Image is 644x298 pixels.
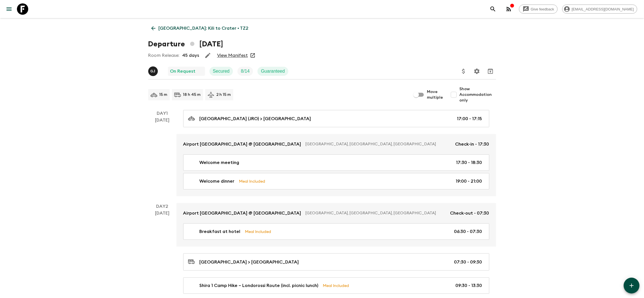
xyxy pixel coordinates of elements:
[450,210,489,217] p: Check-out - 07:30
[457,115,482,122] p: 17:00 - 17:15
[213,68,230,75] p: Secured
[148,23,252,34] a: [GEOGRAPHIC_DATA]: Kili to Crater • TZ2
[454,228,482,235] p: 06:30 - 07:30
[459,86,496,103] span: Show Accommodation only
[217,53,248,58] a: View Manifest
[454,259,482,265] p: 07:30 - 09:30
[183,210,301,217] p: Airport [GEOGRAPHIC_DATA] @ [GEOGRAPHIC_DATA]
[183,173,489,189] a: Welcome dinnerMeal Included19:00 - 21:00
[519,5,558,14] a: Give feedback
[200,159,239,166] p: Welcome meeting
[160,92,167,98] p: 15 m
[148,66,159,76] button: GJ
[159,25,249,32] p: [GEOGRAPHIC_DATA]: Kili to Crater • TZ2
[323,282,349,289] p: Meal Included
[200,259,299,265] p: [GEOGRAPHIC_DATA] > [GEOGRAPHIC_DATA]
[456,282,482,289] p: 09:30 - 13:30
[200,228,241,235] p: Breakfast at hotel
[3,3,15,15] button: menu
[200,178,235,185] p: Welcome dinner
[241,68,250,75] p: 8 / 14
[183,141,301,148] p: Airport [GEOGRAPHIC_DATA] @ [GEOGRAPHIC_DATA]
[427,89,444,100] span: Move multiple
[150,69,155,74] p: G J
[148,203,176,210] p: Day 2
[455,141,489,148] p: Check-in - 17:30
[183,277,489,294] a: Shira 1 Camp Hike – Londorossi Route (incl. picnic lunch)Meal Included09:30 - 13:30
[183,253,489,271] a: [GEOGRAPHIC_DATA] > [GEOGRAPHIC_DATA]07:30 - 09:30
[183,154,489,171] a: Welcome meeting17:30 - 18:30
[569,7,637,11] span: [EMAIL_ADDRESS][DOMAIN_NAME]
[261,68,285,75] p: Guaranteed
[155,117,169,196] div: [DATE]
[458,66,469,77] button: Update Price, Early Bird Discount and Costs
[148,110,176,117] p: Day 1
[148,68,159,73] span: Gerald John
[562,5,637,14] div: [EMAIL_ADDRESS][DOMAIN_NAME]
[528,7,557,11] span: Give feedback
[237,67,253,76] div: Trip Fill
[485,66,496,77] button: Archive (Completed, Cancelled or Unsynced Departures only)
[487,3,499,15] button: search adventures
[200,115,311,122] p: [GEOGRAPHIC_DATA] (JRO) > [GEOGRAPHIC_DATA]
[176,134,496,154] a: Airport [GEOGRAPHIC_DATA] @ [GEOGRAPHIC_DATA][GEOGRAPHIC_DATA], [GEOGRAPHIC_DATA], [GEOGRAPHIC_DA...
[306,210,446,216] p: [GEOGRAPHIC_DATA], [GEOGRAPHIC_DATA], [GEOGRAPHIC_DATA]
[209,67,233,76] div: Secured
[183,223,489,240] a: Breakfast at hotelMeal Included06:30 - 07:30
[471,66,483,77] button: Settings
[148,38,223,50] h1: Departure [DATE]
[456,178,482,185] p: 19:00 - 21:00
[182,52,199,59] p: 45 days
[183,110,489,127] a: [GEOGRAPHIC_DATA] (JRO) > [GEOGRAPHIC_DATA]17:00 - 17:15
[200,282,318,289] p: Shira 1 Camp Hike – Londorossi Route (incl. picnic lunch)
[170,68,196,75] p: On Request
[456,159,482,166] p: 17:30 - 18:30
[183,92,201,98] p: 18 h 45 m
[148,52,180,59] p: Room Release:
[306,141,451,147] p: [GEOGRAPHIC_DATA], [GEOGRAPHIC_DATA], [GEOGRAPHIC_DATA]
[176,203,496,223] a: Airport [GEOGRAPHIC_DATA] @ [GEOGRAPHIC_DATA][GEOGRAPHIC_DATA], [GEOGRAPHIC_DATA], [GEOGRAPHIC_DA...
[245,228,271,235] p: Meal Included
[239,178,265,184] p: Meal Included
[217,92,231,98] p: 2 h 15 m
